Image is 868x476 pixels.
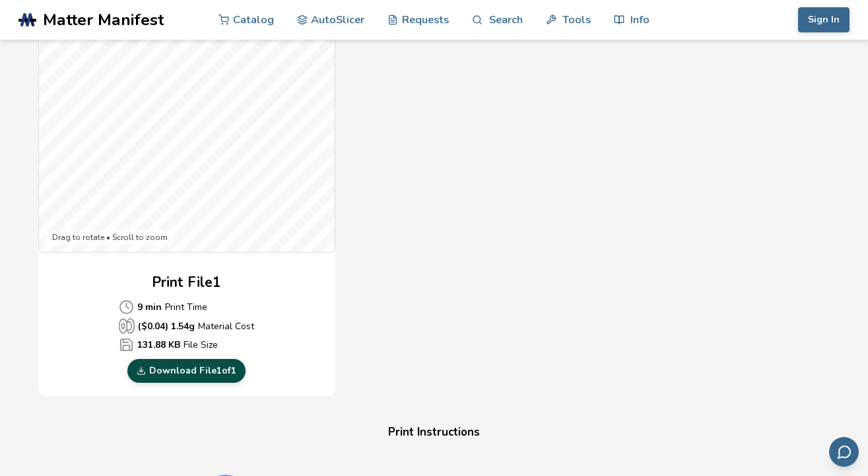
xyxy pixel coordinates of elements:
span: Average Cost [119,299,134,315]
p: Print Time [119,299,254,315]
b: ($ 0.04 ) 1.54 g [138,319,195,333]
span: Average Cost [119,337,134,352]
div: Drag to rotate • Scroll to zoom [46,230,174,246]
button: Send feedback via email [829,437,859,467]
h2: Print File 1 [152,272,221,293]
b: 131.88 KB [137,338,180,352]
p: File Size [119,337,254,352]
span: Matter Manifest [43,11,164,29]
span: Average Cost [119,318,135,334]
a: Download File1of1 [127,359,246,383]
p: Material Cost [119,318,254,334]
button: Sign In [798,7,850,32]
h4: Print Instructions [184,422,685,443]
b: 9 min [137,300,162,314]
